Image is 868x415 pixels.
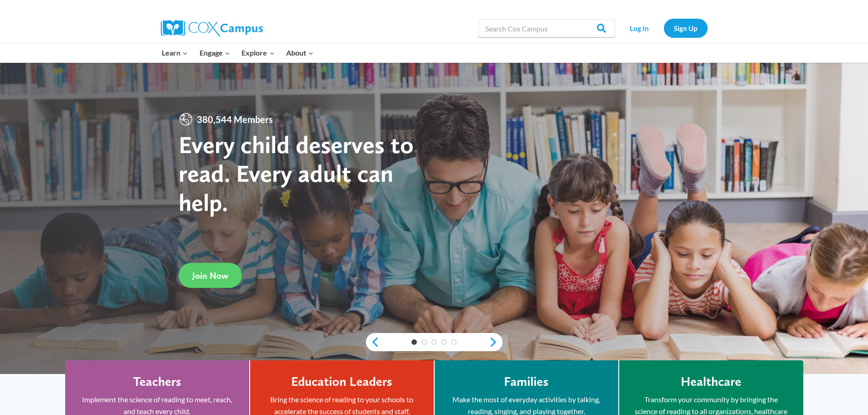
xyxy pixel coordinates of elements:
[162,47,188,59] span: Learn
[451,339,457,345] a: 5
[179,263,242,288] a: Join Now
[478,19,615,37] input: Search Cox Campus
[193,112,277,127] span: 380,544 Members
[179,130,414,217] strong: Every child deserves to read. Every adult can help.
[681,374,741,389] h4: Healthcare
[431,339,437,345] a: 3
[200,47,230,59] span: Engage
[620,19,708,37] nav: Secondary Navigation
[441,339,447,345] a: 4
[133,374,181,389] h4: Teachers
[421,339,427,345] a: 2
[366,337,380,348] a: previous
[156,43,319,62] nav: Primary Navigation
[504,374,549,389] h4: Families
[286,47,313,59] span: About
[291,374,392,389] h4: Education Leaders
[664,19,708,37] a: Sign Up
[161,20,263,36] img: Cox Campus
[411,339,417,345] a: 1
[489,337,503,348] a: next
[620,19,659,37] a: Log In
[241,47,274,59] span: Explore
[192,270,228,281] span: Join Now
[366,333,503,351] div: content slider buttons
